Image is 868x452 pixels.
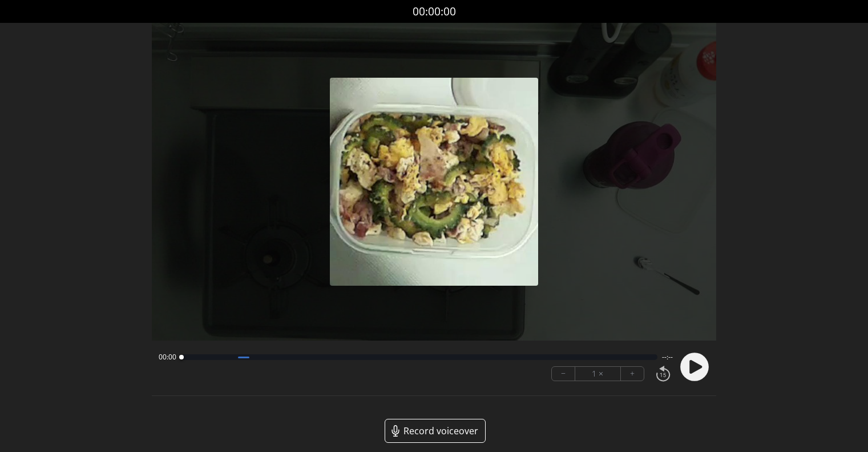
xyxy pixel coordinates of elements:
[403,424,478,438] span: Record voiceover
[621,367,644,381] button: +
[413,3,456,20] a: 00:00:00
[385,419,486,443] a: Record voiceover
[575,367,621,381] div: 1 ×
[330,78,538,286] img: Poster Image
[159,353,176,362] span: 00:00
[552,367,575,381] button: −
[662,353,673,362] span: --:--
